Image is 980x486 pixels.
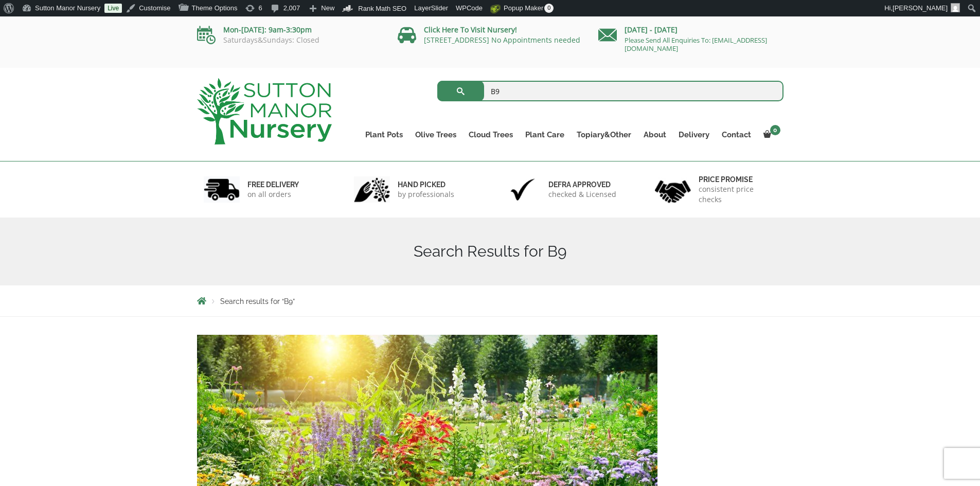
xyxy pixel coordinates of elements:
h6: Defra approved [548,180,616,189]
h6: hand picked [398,180,454,189]
a: Plant Pots [359,128,409,142]
a: Olive Trees [409,128,462,142]
img: 3.jpg [505,176,541,203]
p: Mon-[DATE]: 9am-3:30pm [197,24,382,36]
img: 2.jpg [354,176,390,203]
img: 1.jpg [204,176,240,203]
a: Topiary&Other [571,128,637,142]
a: About [637,128,672,142]
a: Plant Care [519,128,571,142]
p: by professionals [398,189,454,200]
span: Rank Math SEO [358,5,406,12]
span: [PERSON_NAME] [893,4,948,12]
a: Delivery [672,128,716,142]
a: Cloud Trees [462,128,519,142]
a: Click Here To Visit Nursery! [424,25,517,34]
h6: FREE DELIVERY [247,180,299,189]
a: Please Send All Enquiries To: [EMAIL_ADDRESS][DOMAIN_NAME] [625,35,767,53]
p: consistent price checks [699,184,777,205]
a: 0 [757,128,783,142]
p: Saturdays&Sundays: Closed [197,36,382,44]
input: Search... [437,81,783,101]
span: Search results for “B9” [220,297,295,305]
span: 0 [770,125,780,135]
p: [DATE] - [DATE] [598,24,783,36]
a: [STREET_ADDRESS] No Appointments needed [424,35,580,45]
nav: Breadcrumbs [197,297,783,305]
p: on all orders [247,189,299,200]
a: Live [104,4,122,13]
h1: Search Results for B9 [197,242,783,261]
a: Contact [716,128,757,142]
a: 6 Changes to Make to Your Garden Before Spring Arrives [197,440,657,449]
h6: Price promise [699,175,777,184]
img: 4.jpg [655,174,691,205]
p: checked & Licensed [548,189,616,200]
img: logo [197,78,332,145]
span: 0 [544,4,554,13]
